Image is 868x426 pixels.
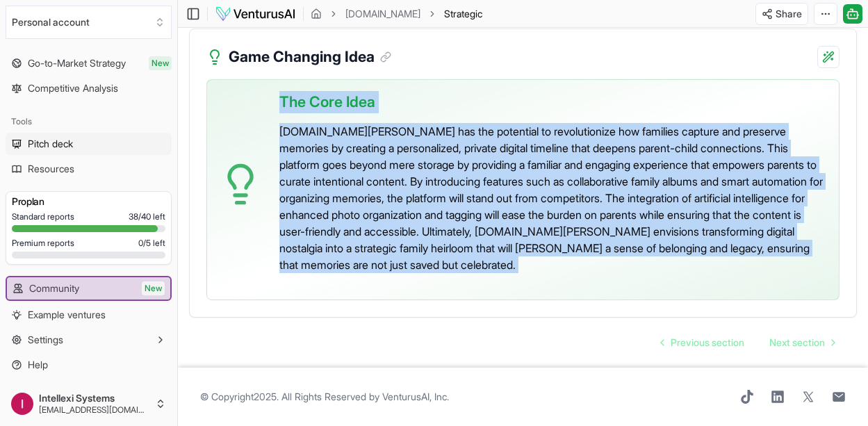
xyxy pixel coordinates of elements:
span: 38 / 40 left [129,211,165,222]
button: Intellexi Systems[EMAIL_ADDRESS][DOMAIN_NAME] [6,387,172,420]
div: Tools [6,110,172,133]
span: Competitive Analysis [28,81,118,95]
button: Settings [6,329,172,351]
span: Go-to-Market Strategy [28,56,126,70]
span: © Copyright 2025 . All Rights Reserved by . [200,390,449,404]
h3: Game Changing Idea [229,46,391,68]
span: Strategic [444,7,482,21]
nav: breadcrumb [311,7,482,21]
span: [EMAIL_ADDRESS][DOMAIN_NAME] [39,404,149,416]
a: Help [6,354,172,376]
span: Intellexi Systems [39,392,149,404]
a: Pitch deck [6,133,172,155]
span: Example ventures [28,308,106,322]
span: Previous section [671,336,744,350]
button: Share [755,3,808,25]
img: logo [215,6,296,22]
span: 0 / 5 left [138,238,165,249]
button: Select an organization [6,6,172,39]
span: Next section [769,336,825,350]
span: Settings [28,333,63,347]
a: [DOMAIN_NAME] [345,7,420,21]
a: Go to next page [758,329,846,357]
a: CommunityNew [7,277,170,300]
span: Premium reports [12,238,74,249]
span: Resources [28,162,74,176]
span: Standard reports [12,211,74,222]
a: VenturusAI, Inc [382,391,447,402]
span: New [142,281,165,295]
nav: pagination [650,329,846,357]
a: Go-to-Market StrategyNew [6,52,172,74]
a: Go to previous page [650,329,755,357]
span: New [149,56,172,70]
a: Example ventures [6,304,172,326]
span: Pitch deck [28,137,73,151]
span: The Core Idea [279,91,375,113]
h3: Pro plan [12,195,165,208]
a: Resources [6,158,172,180]
a: Competitive Analysis [6,77,172,99]
span: Community [29,281,79,295]
span: Share [776,7,802,21]
span: Help [28,358,48,372]
p: [DOMAIN_NAME][PERSON_NAME] has the potential to revolutionize how families capture and preserve m... [279,123,828,273]
img: ACg8ocLcTlt7AJogminYoGvKbwqjFcN1CL-1dgZtv9r4BNzlWCvEcA=s96-c [11,393,33,415]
